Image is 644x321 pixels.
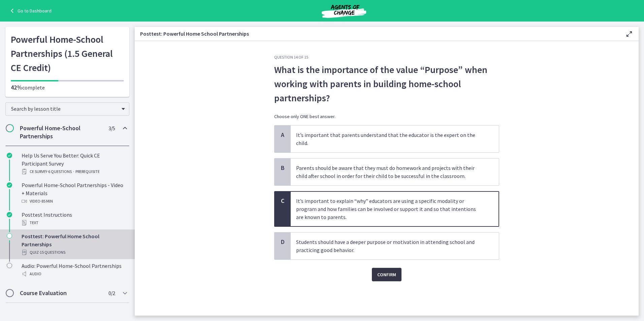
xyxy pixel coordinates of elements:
i: Completed [7,212,12,217]
button: Confirm [372,268,401,281]
div: Audio [22,270,127,278]
span: B [279,164,287,172]
div: Posttest: Powerful Home School Partnerships [22,232,127,256]
span: C [279,197,287,205]
span: · 85 min [40,197,53,205]
p: Parents should be aware that they must do homework and projects with their child after school in ... [296,164,480,180]
span: 0 / 2 [108,289,115,297]
div: Video [22,197,127,205]
p: Choose only ONE best answer. [274,113,499,120]
i: Completed [7,153,12,158]
h1: Powerful Home-School Partnerships (1.5 General CE Credit) [11,32,124,75]
p: complete [11,83,124,92]
i: Completed [7,182,12,188]
div: Powerful Home-School Partnerships - Video + Materials [22,181,127,205]
div: Posttest Instructions [22,211,127,227]
span: Search by lesson title [11,105,118,112]
span: A [279,131,287,139]
span: PREREQUISITE [75,168,100,176]
span: D [279,238,287,246]
h3: Question 14 of 15 [274,55,499,60]
p: What is the importance of the value “Purpose” when working with parents in building home-school p... [274,63,499,105]
div: Quiz [22,248,127,256]
h2: Powerful Home-School Partnerships [20,124,102,140]
div: Search by lesson title [5,102,129,116]
div: Text [22,219,127,227]
p: It’s important to explain “why” educators are using a specific modality or program and how famili... [296,197,480,221]
div: Audio: Powerful Home-School Partnerships [22,262,127,278]
span: 42% [11,83,22,91]
h3: Posttest: Powerful Home School Partnerships [140,30,614,38]
a: Go to Dashboard [8,7,52,15]
p: It’s important that parents understand that the educator is the expert on the child. [296,131,480,147]
h2: Course Evaluation [20,289,102,297]
span: · [73,168,74,176]
span: Confirm [377,271,396,279]
div: Help Us Serve You Better: Quick CE Participant Survey [22,151,127,176]
span: 3 / 5 [108,124,115,132]
p: Students should have a deeper purpose or motivation in attending school and practicing good behav... [296,238,480,254]
img: Agents of Change [303,3,384,19]
span: · 6 Questions [47,168,72,176]
div: CE Survey [22,168,127,176]
span: · 15 Questions [39,248,65,256]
